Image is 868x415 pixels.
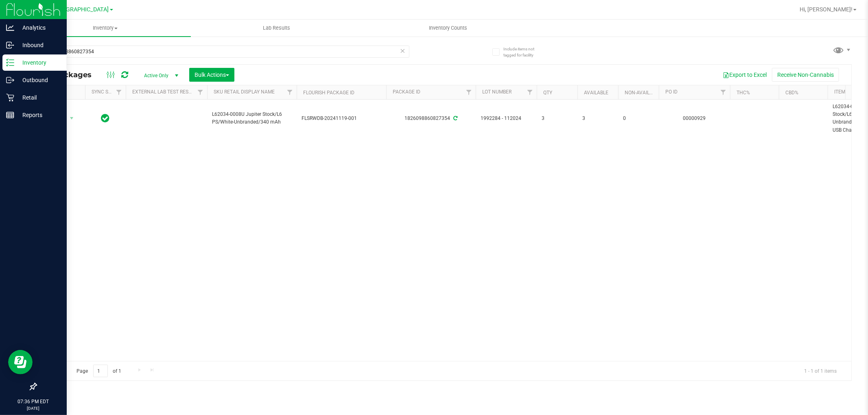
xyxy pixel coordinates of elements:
[393,89,420,95] a: Package ID
[6,24,14,32] inline-svg: Analytics
[4,398,63,405] p: 07:36 PM EDT
[400,46,406,56] span: Clear
[194,85,207,99] a: Filter
[42,70,100,79] span: All Packages
[6,111,14,119] inline-svg: Reports
[36,46,409,58] input: Search Package ID, Item Name, SKU, Lot or Part Number...
[418,24,478,32] span: Inventory Counts
[481,115,532,122] span: 1992284 - 112024
[53,6,109,13] span: [GEOGRAPHIC_DATA]
[452,115,457,121] span: Sync from Compliance System
[212,111,292,126] span: L62034-0008U Jupiter Stock/L6 PS/White-Unbranded/340 mAh
[737,90,750,96] a: THC%
[542,115,573,122] span: 3
[623,115,654,122] span: 0
[582,115,613,122] span: 3
[584,90,608,96] a: Available
[683,115,706,121] a: 00000929
[189,68,234,82] button: Bulk Actions
[8,350,33,374] iframe: Resource center
[101,113,110,124] span: In Sync
[785,90,798,96] a: CBD%
[132,89,196,95] a: External Lab Test Result
[14,75,63,85] p: Outbound
[6,41,14,49] inline-svg: Inbound
[303,90,354,96] a: Flourish Package ID
[385,115,477,122] div: 1826098860827354
[93,365,108,377] input: 1
[523,85,537,99] a: Filter
[14,110,63,120] p: Reports
[543,90,552,96] a: Qty
[6,76,14,84] inline-svg: Outbound
[67,113,77,124] span: select
[772,68,839,82] button: Receive Non-Cannabis
[800,6,853,13] span: Hi, [PERSON_NAME]!
[20,20,191,37] a: Inventory
[20,24,191,32] span: Inventory
[195,72,229,78] span: Bulk Actions
[70,365,128,377] span: Page of 1
[14,93,63,102] p: Retail
[625,90,661,96] a: Non-Available
[214,89,275,95] a: Sku Retail Display Name
[191,20,362,37] a: Lab Results
[834,89,860,95] a: Item Name
[503,46,544,58] span: Include items not tagged for facility
[14,40,63,50] p: Inbound
[4,405,63,411] p: [DATE]
[14,23,63,33] p: Analytics
[283,85,297,99] a: Filter
[112,85,126,99] a: Filter
[252,24,301,32] span: Lab Results
[665,89,678,95] a: PO ID
[717,85,730,99] a: Filter
[92,89,123,95] a: Sync Status
[302,115,381,122] span: FLSRWDB-20241119-001
[482,89,512,95] a: Lot Number
[362,20,533,37] a: Inventory Counts
[717,68,772,82] button: Export to Excel
[462,85,476,99] a: Filter
[14,58,63,67] p: Inventory
[798,365,843,377] span: 1 - 1 of 1 items
[6,93,14,102] inline-svg: Retail
[6,59,14,67] inline-svg: Inventory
